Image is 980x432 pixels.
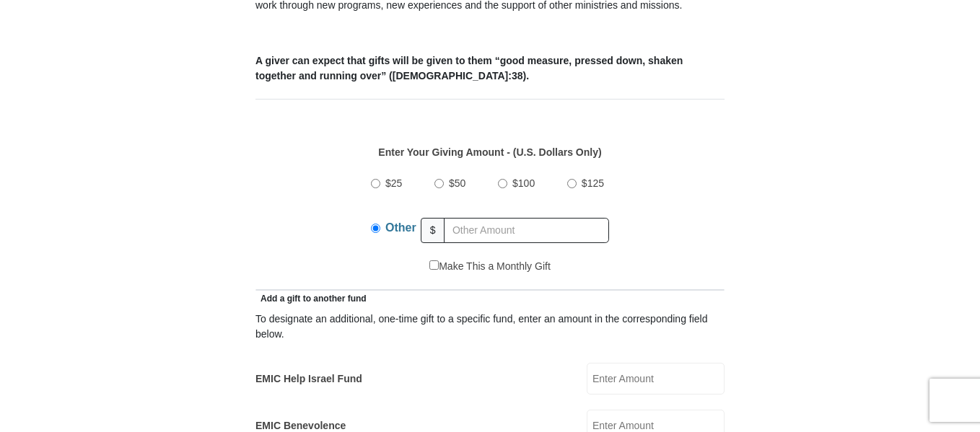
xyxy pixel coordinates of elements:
[255,55,683,81] b: A giver can expect that gifts will be given to them “good measure, pressed down, shaken together ...
[378,146,601,158] strong: Enter Your Giving Amount - (U.S. Dollars Only)
[385,177,402,189] span: $25
[429,260,439,270] input: Make This a Monthly Gift
[444,218,609,243] input: Other Amount
[385,221,416,234] span: Other
[255,312,725,342] div: To designate an additional, one-time gift to a specific fund, enter an amount in the correspondin...
[512,177,535,189] span: $100
[255,294,367,304] span: Add a gift to another fund
[421,218,445,243] span: $
[449,177,465,189] span: $50
[255,371,362,387] label: EMIC Help Israel Fund
[429,259,551,274] label: Make This a Monthly Gift
[582,177,604,189] span: $125
[587,363,725,394] input: Enter Amount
